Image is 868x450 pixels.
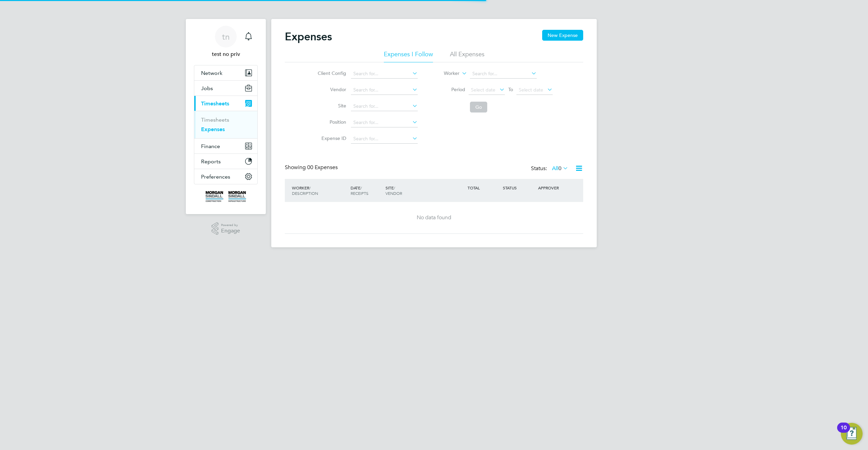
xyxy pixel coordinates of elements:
[205,191,246,202] img: morgansindall-logo-retina.png
[841,428,847,436] div: 10
[466,182,501,194] div: TOTAL
[292,214,576,221] div: No data found
[201,143,220,149] span: Finance
[360,185,362,190] span: /
[531,164,570,173] div: Status:
[501,182,536,194] div: STATUS
[349,182,384,199] div: DATE
[384,50,433,62] li: Expenses I Follow
[558,165,561,172] span: 0
[351,69,418,79] input: Search for...
[194,81,257,96] button: Jobs
[316,103,346,109] label: Site
[201,70,222,76] span: Network
[194,169,257,184] button: Preferences
[201,158,221,165] span: Reports
[316,86,346,93] label: Vendor
[470,102,487,112] button: Go
[194,139,257,154] button: Finance
[351,85,418,95] input: Search for...
[351,134,418,144] input: Search for...
[221,228,240,234] span: Engage
[292,190,318,196] span: DESCRIPTION
[351,190,369,196] span: RECEIPTS
[285,164,339,171] div: Showing
[194,26,258,58] a: tntest no priv
[542,30,583,41] button: New Expense
[519,87,543,93] span: Select date
[552,165,568,172] label: All
[450,50,485,62] li: All Expenses
[212,222,240,235] a: Powered byEngage
[471,87,495,93] span: Select date
[435,86,465,93] label: Period
[201,100,229,107] span: Timesheets
[470,69,537,79] input: Search for...
[316,70,346,76] label: Client Config
[351,118,418,127] input: Search for...
[194,96,257,111] button: Timesheets
[194,50,258,58] span: test no priv
[201,117,229,123] a: Timesheets
[384,182,466,199] div: SITE
[201,126,225,132] a: Expenses
[351,102,418,111] input: Search for...
[309,185,311,190] span: /
[194,191,258,202] a: Go to home page
[201,85,213,91] span: Jobs
[307,164,338,171] span: 00 Expenses
[290,182,349,199] div: WORKER
[285,30,332,43] h2: Expenses
[222,32,230,41] span: tn
[841,423,863,445] button: Open Resource Center, 10 new notifications
[316,119,346,125] label: Position
[194,65,257,80] button: Network
[186,19,266,214] nav: Main navigation
[201,173,230,180] span: Preferences
[506,85,515,94] span: To
[394,185,395,190] span: /
[221,222,240,228] span: Powered by
[386,190,402,196] span: VENDOR
[194,111,257,138] div: Timesheets
[536,182,572,194] div: APPROVER
[194,154,257,169] button: Reports
[316,135,346,141] label: Expense ID
[429,70,459,77] label: Worker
